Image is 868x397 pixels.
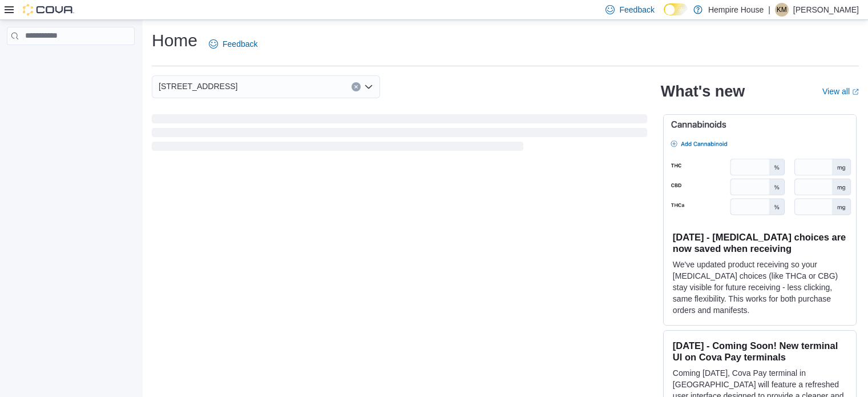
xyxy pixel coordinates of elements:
[23,4,74,15] img: Cova
[364,82,373,91] button: Open list of options
[708,3,764,17] p: Hempire House
[619,4,654,15] span: Feedback
[152,29,197,52] h1: Home
[661,82,745,101] h2: What's new
[204,33,262,55] a: Feedback
[159,79,237,93] span: [STREET_ADDRESS]
[664,3,688,15] input: Dark Mode
[352,82,361,91] button: Clear input
[152,117,647,153] span: Loading
[673,231,847,254] h3: [DATE] - [MEDICAL_DATA] choices are now saved when receiving
[852,89,859,95] svg: External link
[7,47,135,75] nav: Complex example
[822,87,859,96] a: View allExternal link
[673,259,847,316] p: We've updated product receiving so your [MEDICAL_DATA] choices (like THCa or CBG) stay visible fo...
[673,340,847,363] h3: [DATE] - Coming Soon! New terminal UI on Cova Pay terminals
[793,3,859,17] p: [PERSON_NAME]
[223,38,257,50] span: Feedback
[777,3,787,17] span: KM
[664,15,664,16] span: Dark Mode
[775,3,789,17] div: Katelyn MacBrien
[768,3,770,17] p: |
